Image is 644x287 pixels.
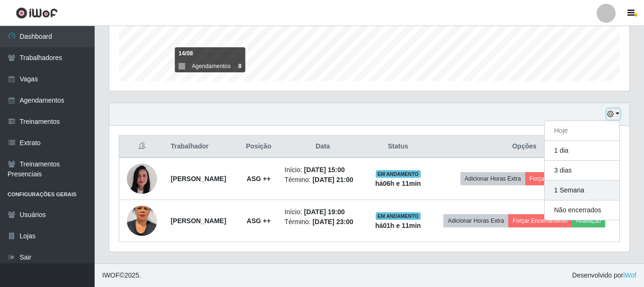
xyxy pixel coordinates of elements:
[545,181,619,200] button: 1 Semana
[443,214,508,227] button: Adicionar Horas Extra
[16,7,58,19] img: CoreUI Logo
[508,214,572,227] button: Forçar Encerramento
[247,175,271,183] strong: ASG ++
[284,217,361,227] li: Término:
[284,207,361,217] li: Início:
[429,136,619,158] th: Opções
[304,166,345,174] time: [DATE] 15:00
[375,222,421,229] strong: há 01 h e 11 min
[171,175,226,183] strong: [PERSON_NAME]
[375,180,421,187] strong: há 06 h e 11 min
[312,218,353,226] time: [DATE] 23:00
[127,194,157,248] img: 1732228588701.jpeg
[127,159,157,199] img: 1738600380232.jpeg
[545,121,619,141] button: Hoje
[238,136,279,158] th: Posição
[572,270,636,280] span: Desenvolvido por
[312,176,353,183] time: [DATE] 21:00
[284,175,361,185] li: Término:
[545,141,619,161] button: 1 dia
[367,136,429,158] th: Status
[376,170,421,178] span: EM ANDAMENTO
[102,271,120,279] span: IWOF
[171,217,226,225] strong: [PERSON_NAME]
[623,271,636,279] a: iWof
[247,217,271,225] strong: ASG ++
[545,161,619,181] button: 3 dias
[572,214,605,227] button: Avaliação
[525,172,589,185] button: Forçar Encerramento
[545,200,619,220] button: Não encerrados
[165,136,238,158] th: Trabalhador
[102,270,141,280] span: © 2025 .
[284,165,361,175] li: Início:
[376,212,421,220] span: EM ANDAMENTO
[279,136,367,158] th: Data
[304,208,345,216] time: [DATE] 19:00
[460,172,525,185] button: Adicionar Horas Extra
